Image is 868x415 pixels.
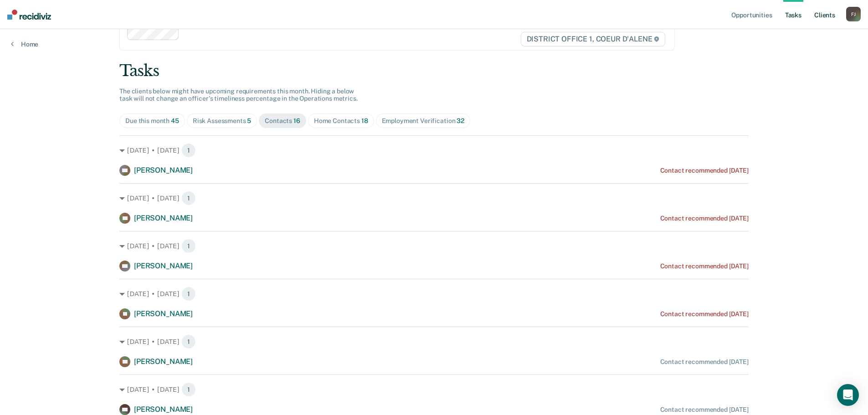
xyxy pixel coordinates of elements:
span: 1 [181,239,196,253]
span: 1 [181,287,196,301]
div: Contact recommended [DATE] [660,406,749,414]
div: Home Contacts [314,117,368,125]
div: Contact recommended [DATE] [660,167,749,174]
div: Open Intercom Messenger [837,384,859,406]
span: [PERSON_NAME] [134,214,193,222]
img: Recidiviz [7,10,51,20]
a: Home [11,40,38,48]
span: 1 [181,143,196,158]
div: Contact recommended [DATE] [660,262,749,270]
div: F J [846,7,861,21]
span: [PERSON_NAME] [134,261,193,270]
div: [DATE] • [DATE] 1 [119,191,749,205]
button: FJ [846,7,861,21]
span: 45 [171,117,179,124]
span: 1 [181,191,196,205]
div: Tasks [119,61,749,80]
div: Due this month [125,117,179,125]
div: Employment Verification [382,117,464,125]
span: [PERSON_NAME] [134,309,193,318]
span: 1 [181,334,196,349]
span: 18 [361,117,368,124]
div: [DATE] • [DATE] 1 [119,239,749,253]
span: [PERSON_NAME] [134,166,193,174]
span: 32 [457,117,464,124]
span: The clients below might have upcoming requirements this month. Hiding a below task will not chang... [119,87,358,102]
div: Contact recommended [DATE] [660,358,749,366]
span: DISTRICT OFFICE 1, COEUR D'ALENE [521,32,666,46]
div: Risk Assessments [193,117,252,125]
span: [PERSON_NAME] [134,405,193,414]
div: [DATE] • [DATE] 1 [119,143,749,158]
span: 5 [247,117,251,124]
div: [DATE] • [DATE] 1 [119,287,749,301]
div: Contact recommended [DATE] [660,215,749,222]
span: [PERSON_NAME] [134,357,193,366]
div: Contact recommended [DATE] [660,310,749,318]
span: 16 [293,117,300,124]
div: Contacts [265,117,300,125]
div: [DATE] • [DATE] 1 [119,382,749,397]
span: 1 [181,382,196,397]
div: [DATE] • [DATE] 1 [119,334,749,349]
